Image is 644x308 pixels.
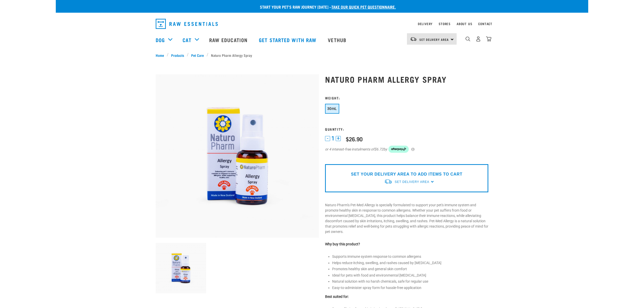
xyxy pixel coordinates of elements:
span: 30mL [327,107,337,111]
a: Get started with Raw [254,30,323,50]
a: Vethub [323,30,353,50]
a: Products [169,53,187,58]
img: 2023 AUG RE Product1728 [156,243,206,293]
p: SET YOUR DELIVERY AREA TO ADD ITEMS TO CART [351,171,462,177]
div: or 4 interest-free instalments of by [325,146,488,153]
a: Dog [156,36,165,44]
a: Pet Care [189,53,207,58]
a: Raw Education [204,30,254,50]
nav: dropdown navigation [152,17,492,31]
strong: Why buy this product? [325,242,360,246]
a: About Us [457,23,472,25]
nav: breadcrumbs [156,53,488,58]
p: Naturo Pharm’s Pet-Med Allergy is specially formulated to support your pet's immune system and pr... [325,202,488,234]
li: Supports immune system response to common allergens [332,254,488,259]
img: home-icon-1@2x.png [466,37,470,41]
a: Home [156,53,167,58]
nav: dropdown navigation [56,30,588,50]
img: 2023 AUG RE Product1728 [156,74,319,238]
h3: Quantity: [325,127,488,131]
a: Cat [183,36,191,44]
strong: Best suited for: [325,295,349,299]
span: 1 [331,136,334,141]
h3: Weight: [325,96,488,100]
img: van-moving.png [384,179,392,184]
img: Raw Essentials Logo [156,19,218,29]
img: home-icon@2x.png [486,36,491,42]
span: Set Delivery Area [395,180,429,184]
li: Helps reduce itching, swelling, and rashes caused by [MEDICAL_DATA] [332,260,488,266]
a: Contact [478,23,492,25]
button: - [325,136,330,141]
li: Natural solution with no harsh chemicals, safe for regular use [332,279,488,284]
a: take our quick pet questionnaire. [331,6,396,8]
h1: Naturo Pharm Allergy Spray [325,75,488,84]
li: Ideal for pets with food and environmental [MEDICAL_DATA] [332,273,488,278]
a: Delivery [418,23,433,25]
img: Afterpay [388,146,409,153]
li: Easy-to-administer spray form for hassle-free application [332,285,488,290]
span: Set Delivery Area [419,39,449,40]
li: Promotes healthy skin and general skin comfort [332,266,488,272]
a: Stores [439,23,451,25]
button: 30mL [325,104,339,114]
img: user.png [476,36,481,42]
img: van-moving.png [410,37,417,41]
span: $6.72 [374,147,383,152]
p: Start your pet’s raw journey [DATE] – [60,4,592,10]
button: + [336,136,341,141]
div: $26.90 [346,136,363,142]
